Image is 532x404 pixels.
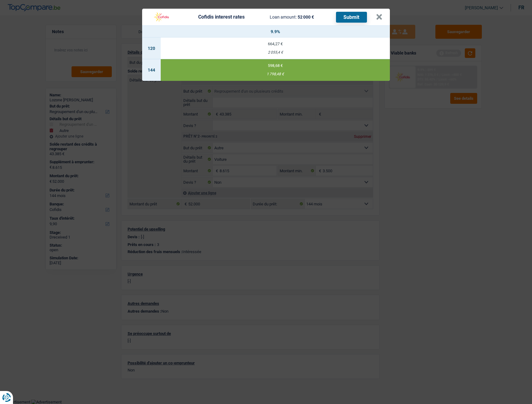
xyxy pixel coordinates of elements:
th: 9.9% [161,26,390,37]
button: Submit [336,12,367,23]
td: 144 [142,59,161,81]
button: × [376,14,382,20]
div: 2 055,4 € [161,50,390,55]
span: Loan amount: [270,15,297,20]
div: 598,68 € [161,64,390,68]
div: Cofidis interest rates [198,15,245,20]
div: 664,27 € [161,42,390,46]
div: 1 798,48 € [161,72,390,76]
span: 52 000 € [298,15,314,20]
td: 120 [142,37,161,59]
img: Cofidis [150,11,173,23]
